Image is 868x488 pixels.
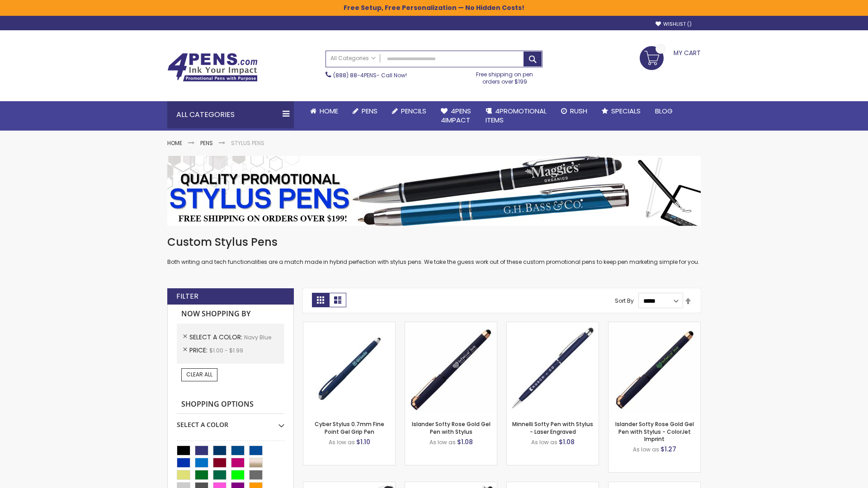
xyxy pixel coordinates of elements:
a: Clear All [181,368,217,381]
h1: Custom Stylus Pens [167,235,701,249]
a: Home [167,139,182,147]
span: As low as [329,438,355,446]
a: Pencils [385,101,434,121]
span: $1.08 [559,437,575,446]
span: Select A Color [189,333,244,342]
a: Home [303,101,345,121]
label: Sort By [615,297,634,305]
span: As low as [633,446,659,453]
span: Specials [611,106,641,116]
a: Cyber Stylus 0.7mm Fine Point Gel Grip Pen-Navy Blue [303,322,395,329]
a: Minnelli Softy Pen with Stylus - Laser Engraved [512,420,593,435]
div: All Categories [167,101,294,128]
a: Wishlist [656,21,692,28]
img: Islander Softy Rose Gold Gel Pen with Stylus-Navy Blue [405,322,497,414]
a: Blog [648,101,680,121]
a: Islander Softy Rose Gold Gel Pen with Stylus - ColorJet Imprint-Navy Blue [609,322,700,329]
strong: Stylus Pens [231,139,264,147]
span: 4PROMOTIONAL ITEMS [486,106,547,125]
span: All Categories [330,55,376,62]
span: Navy Blue [244,333,271,341]
a: All Categories [326,51,380,66]
span: Pencils [401,106,426,116]
a: 4Pens4impact [434,101,478,131]
img: Islander Softy Rose Gold Gel Pen with Stylus - ColorJet Imprint-Navy Blue [609,322,700,414]
a: Pens [345,101,385,121]
a: Islander Softy Rose Gold Gel Pen with Stylus [412,420,491,435]
span: $1.08 [457,437,473,446]
span: $1.00 - $1.99 [209,347,243,354]
strong: Shopping Options [177,395,284,414]
span: Rush [570,106,587,116]
span: - Call Now! [333,71,407,79]
img: Stylus Pens [167,156,701,226]
img: 4Pens Custom Pens and Promotional Products [167,53,258,82]
span: Pens [362,106,377,116]
span: $1.10 [356,437,370,446]
strong: Grid [312,293,329,307]
span: Home [320,106,338,116]
a: Islander Softy Rose Gold Gel Pen with Stylus - ColorJet Imprint [615,420,694,442]
img: Cyber Stylus 0.7mm Fine Point Gel Grip Pen-Navy Blue [303,322,395,414]
a: Pens [200,139,213,147]
span: $1.27 [660,445,676,454]
span: As low as [531,438,557,446]
a: Rush [554,101,594,121]
span: As low as [429,438,456,446]
a: (888) 88-4PENS [333,71,377,79]
a: 4PROMOTIONALITEMS [478,101,554,131]
div: Free shipping on pen orders over $199 [467,67,543,85]
div: Both writing and tech functionalities are a match made in hybrid perfection with stylus pens. We ... [167,235,701,266]
a: Cyber Stylus 0.7mm Fine Point Gel Grip Pen [315,420,384,435]
a: Islander Softy Rose Gold Gel Pen with Stylus-Navy Blue [405,322,497,329]
strong: Filter [176,291,198,301]
div: Select A Color [177,414,284,429]
span: 4Pens 4impact [441,106,471,125]
img: Minnelli Softy Pen with Stylus - Laser Engraved-Navy Blue [507,322,599,414]
a: Specials [594,101,648,121]
span: Price [189,346,209,355]
strong: Now Shopping by [177,305,284,324]
a: Minnelli Softy Pen with Stylus - Laser Engraved-Navy Blue [507,322,599,329]
span: Clear All [186,371,212,378]
span: Blog [655,106,673,116]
